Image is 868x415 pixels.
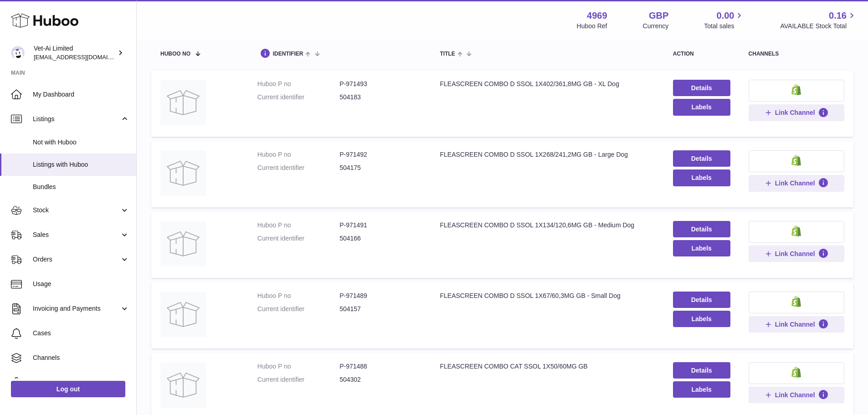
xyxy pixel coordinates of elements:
[649,10,668,22] strong: GBP
[673,51,730,57] div: action
[749,51,844,57] div: channels
[673,311,730,327] button: Labels
[257,93,339,102] dt: Current identifier
[780,10,857,31] a: 0.16 AVAILABLE Stock Total
[160,150,206,196] img: FLEASCREEN COMBO D SSOL 1X268/241,2MG GB - Large Dog
[791,367,801,378] img: shopify-small.png
[160,80,206,125] img: FLEASCREEN COMBO D SSOL 1X402/361,8MG GB - XL Dog
[440,150,654,159] div: FLEASCREEN COMBO D SSOL 1X268/241,2MG GB - Large Dog
[257,234,339,243] dt: Current identifier
[257,164,339,172] dt: Current identifier
[339,305,421,313] dd: 504157
[775,320,815,328] span: Link Channel
[791,296,801,307] img: shopify-small.png
[33,255,120,264] span: Orders
[160,362,206,408] img: FLEASCREEN COMBO CAT SSOL 1X50/60MG GB
[160,51,190,57] span: Huboo no
[339,150,421,159] dd: P-971492
[673,381,730,398] button: Labels
[257,80,339,88] dt: Huboo P no
[673,169,730,186] button: Labels
[33,115,120,123] span: Listings
[829,10,847,22] span: 0.16
[440,51,455,57] span: title
[749,246,844,262] button: Link Channel
[339,80,421,88] dd: P-971493
[160,292,206,337] img: FLEASCREEN COMBO D SSOL 1X67/60,3MG GB - Small Dog
[33,304,120,313] span: Invoicing and Payments
[34,53,134,61] span: [EMAIL_ADDRESS][DOMAIN_NAME]
[673,150,730,167] a: Details
[257,292,339,300] dt: Huboo P no
[673,240,730,256] button: Labels
[775,179,815,187] span: Link Channel
[339,362,421,371] dd: P-971488
[33,329,129,338] span: Cases
[339,93,421,102] dd: 504183
[33,138,129,147] span: Not with Huboo
[673,80,730,96] a: Details
[643,22,669,31] div: Currency
[673,292,730,308] a: Details
[749,104,844,121] button: Link Channel
[33,231,120,239] span: Sales
[339,292,421,300] dd: P-971489
[717,10,734,22] span: 0.00
[791,84,801,95] img: shopify-small.png
[339,164,421,172] dd: 504175
[339,234,421,243] dd: 504166
[791,155,801,166] img: shopify-small.png
[257,362,339,371] dt: Huboo P no
[780,22,857,31] span: AVAILABLE Stock Total
[257,221,339,230] dt: Huboo P no
[33,206,120,215] span: Stock
[33,280,129,288] span: Usage
[33,90,129,99] span: My Dashboard
[749,175,844,191] button: Link Channel
[775,250,815,258] span: Link Channel
[673,99,730,115] button: Labels
[704,10,745,31] a: 0.00 Total sales
[33,160,129,169] span: Listings with Huboo
[339,375,421,384] dd: 504302
[749,316,844,333] button: Link Channel
[704,22,745,31] span: Total sales
[273,51,303,57] span: identifier
[775,108,815,117] span: Link Channel
[257,375,339,384] dt: Current identifier
[34,44,116,61] div: Vet-Ai Limited
[440,292,654,300] div: FLEASCREEN COMBO D SSOL 1X67/60,3MG GB - Small Dog
[33,378,129,387] span: Settings
[673,221,730,237] a: Details
[257,305,339,313] dt: Current identifier
[749,387,844,403] button: Link Channel
[440,362,654,371] div: FLEASCREEN COMBO CAT SSOL 1X50/60MG GB
[440,221,654,230] div: FLEASCREEN COMBO D SSOL 1X134/120,6MG GB - Medium Dog
[257,150,339,159] dt: Huboo P no
[11,381,125,397] a: Log out
[440,80,654,88] div: FLEASCREEN COMBO D SSOL 1X402/361,8MG GB - XL Dog
[33,354,129,362] span: Channels
[673,362,730,379] a: Details
[160,221,206,266] img: FLEASCREEN COMBO D SSOL 1X134/120,6MG GB - Medium Dog
[339,221,421,230] dd: P-971491
[33,183,129,191] span: Bundles
[791,225,801,236] img: shopify-small.png
[11,46,25,60] img: internalAdmin-4969@internal.huboo.com
[775,391,815,399] span: Link Channel
[587,10,607,22] strong: 4969
[577,22,607,31] div: Huboo Ref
